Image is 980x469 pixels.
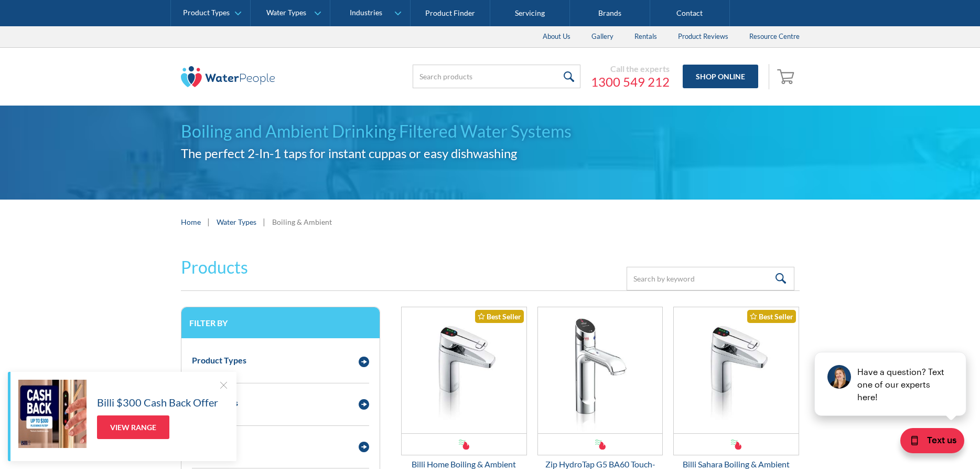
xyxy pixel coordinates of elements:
[802,304,980,430] iframe: podium webchat widget prompt
[674,307,799,433] img: Billi Sahara Boiling & Ambient (Small Commercial)
[18,380,87,448] img: Billi $300 Cash Back Offer
[774,64,800,89] a: Open empty cart
[581,26,624,47] a: Gallery
[181,255,248,280] h2: Products
[350,8,382,17] div: Industries
[739,26,810,47] a: Resource Centre
[192,354,246,367] div: Product Types
[747,310,796,323] div: Best Seller
[97,394,218,410] h5: Billi $300 Cash Back Offer
[875,416,980,469] iframe: podium webchat widget bubble
[777,68,797,85] img: shopping cart
[624,26,667,47] a: Rentals
[181,66,275,87] img: The Water People
[413,65,580,88] input: Search products
[402,307,526,433] img: Billi Home Boiling & Ambient (Residential)
[206,215,211,228] div: |
[217,216,256,227] a: Water Types
[272,216,332,227] div: Boiling & Ambient
[591,74,670,90] a: 1300 549 212
[181,144,800,163] h2: The perfect 2-In-1 taps for instant cuppas or easy dishwashing
[538,307,663,433] img: Zip HydroTap G5 BA60 Touch-Free Wave Boiling and Ambient
[475,310,524,323] div: Best Seller
[591,64,670,74] div: Call the experts
[181,216,201,227] a: Home
[97,415,169,439] a: View Range
[532,26,581,47] a: About Us
[183,8,230,17] div: Product Types
[266,8,306,17] div: Water Types
[683,65,758,88] a: Shop Online
[181,119,800,144] h1: Boiling and Ambient Drinking Filtered Water Systems
[667,26,739,47] a: Product Reviews
[189,318,372,328] h3: Filter by
[627,267,794,290] input: Search by keyword
[262,215,267,228] div: |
